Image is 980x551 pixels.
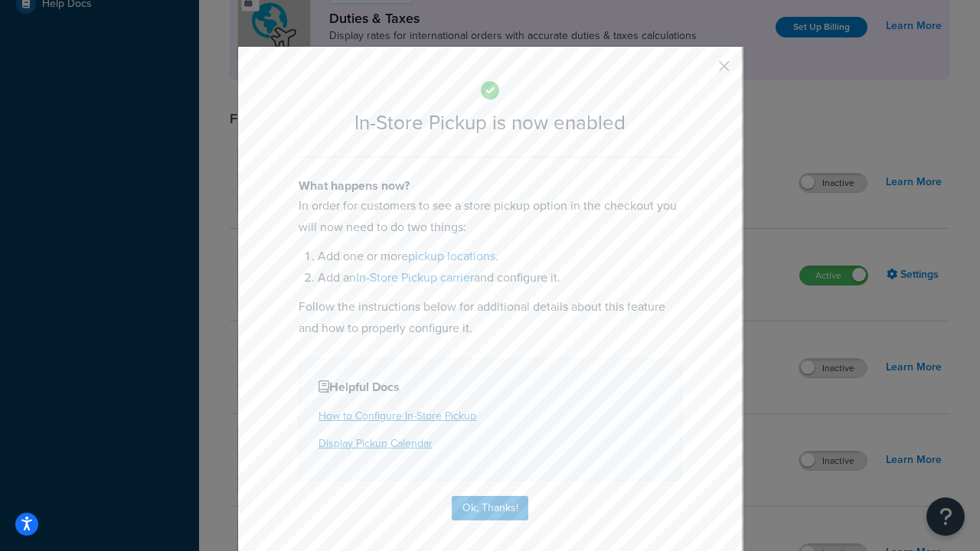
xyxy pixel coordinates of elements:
h4: What happens now? [299,177,681,195]
p: Follow the instructions below for additional details about this feature and how to properly confi... [299,296,681,339]
a: Display Pickup Calendar [318,435,433,452]
h4: Helpful Docs [318,378,661,396]
li: Add one or more . [318,246,681,267]
a: In-Store Pickup carrier [356,269,474,286]
button: Ok, Thanks! [452,496,528,520]
a: pickup locations [408,247,495,265]
p: In order for customers to see a store pickup option in the checkout you will now need to do two t... [299,195,681,238]
h2: In-Store Pickup is now enabled [299,112,681,134]
a: How to Configure In-Store Pickup [318,408,476,424]
li: Add an and configure it. [318,267,681,289]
